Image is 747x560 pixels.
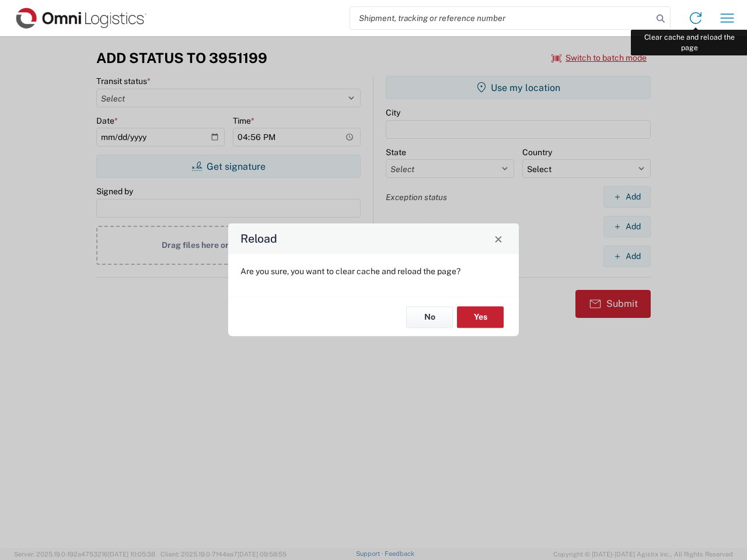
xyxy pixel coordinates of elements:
h4: Reload [240,230,277,247]
input: Shipment, tracking or reference number [350,7,652,29]
p: Are you sure, you want to clear cache and reload the page? [240,266,507,276]
button: No [406,306,453,328]
button: Yes [457,306,504,328]
button: Close [490,230,507,247]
